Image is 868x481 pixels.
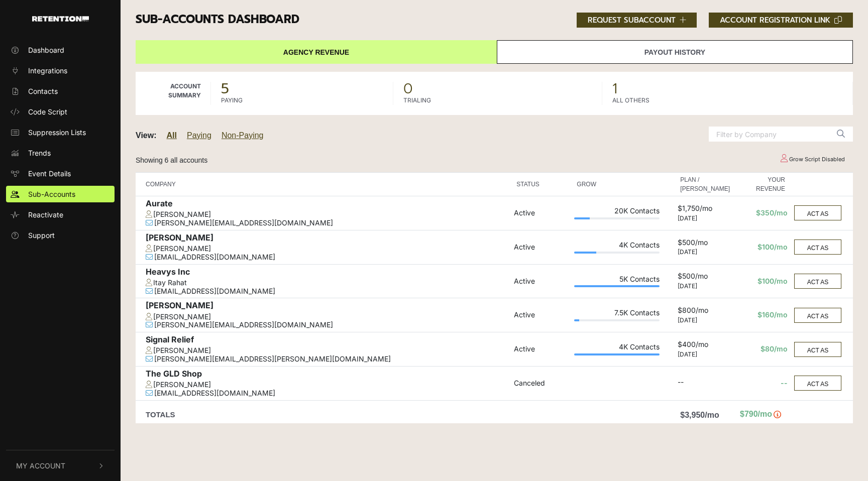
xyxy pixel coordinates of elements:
[678,351,732,358] div: [DATE]
[403,82,592,96] span: 0
[678,272,732,283] div: $500/mo
[28,209,63,220] span: Reactivate
[612,96,649,105] label: ALL OTHERS
[146,219,509,227] div: [PERSON_NAME][EMAIL_ADDRESS][DOMAIN_NAME]
[6,42,115,58] a: Dashboard
[6,62,115,79] a: Integrations
[16,460,65,471] span: My Account
[28,106,67,117] span: Code Script
[146,369,509,381] div: The GLD Shop
[709,13,853,28] button: ACCOUNT REGISTRATION LINK
[678,306,732,317] div: $800/mo
[167,131,177,140] a: All
[709,127,829,142] input: Filter by Company
[136,72,211,115] td: Account Summary
[678,340,732,351] div: $400/mo
[678,215,732,222] div: [DATE]
[511,298,572,332] td: Active
[403,96,431,105] label: TRIALING
[735,332,790,367] td: $80/mo
[28,230,55,240] span: Support
[187,131,211,140] a: Paying
[612,82,843,96] span: 1
[574,275,660,286] div: 5K Contacts
[574,217,660,219] div: Plan Usage: 18%
[136,40,497,64] a: Agency Revenue
[146,199,509,210] div: Aurate
[678,378,732,389] div: --
[574,353,660,355] div: Plan Usage: 100%
[735,196,790,230] td: $350/mo
[32,16,89,22] img: Retention.com
[146,335,509,346] div: Signal Relief
[794,274,841,289] button: ACT AS
[6,450,115,481] button: My Account
[735,230,790,264] td: $100/mo
[28,148,51,158] span: Trends
[577,13,697,28] button: REQUEST SUBACCOUNT
[771,151,853,168] td: Grow Script Disabled
[574,252,660,254] div: Plan Usage: 26%
[574,207,660,217] div: 20K Contacts
[146,381,509,389] div: [PERSON_NAME]
[28,45,64,55] span: Dashboard
[146,355,509,364] div: [PERSON_NAME][EMAIL_ADDRESS][PERSON_NAME][DOMAIN_NAME]
[146,321,509,329] div: [PERSON_NAME][EMAIL_ADDRESS][DOMAIN_NAME]
[794,342,841,357] button: ACT AS
[146,245,509,253] div: [PERSON_NAME]
[675,173,735,196] th: PLAN / [PERSON_NAME]
[511,196,572,230] td: Active
[511,366,572,400] td: Canceled
[735,173,790,196] th: YOUR REVENUE
[574,343,660,353] div: 4K Contacts
[574,309,660,319] div: 7.5K Contacts
[794,205,841,220] button: ACT AS
[6,165,115,182] a: Event Details
[146,346,509,355] div: [PERSON_NAME]
[735,366,790,400] td: --
[146,253,509,262] div: [EMAIL_ADDRESS][DOMAIN_NAME]
[28,65,67,76] span: Integrations
[222,131,264,140] a: Non-Paying
[6,227,115,244] a: Support
[511,332,572,367] td: Active
[678,238,732,249] div: $500/mo
[678,283,732,290] div: [DATE]
[735,264,790,298] td: $100/mo
[146,279,509,287] div: Itay Rahat
[28,168,71,179] span: Event Details
[136,13,853,28] h3: Sub-accounts Dashboard
[136,173,511,196] th: COMPANY
[574,319,660,321] div: Plan Usage: 6%
[6,83,115,99] a: Contacts
[146,287,509,296] div: [EMAIL_ADDRESS][DOMAIN_NAME]
[221,78,229,99] strong: 5
[146,313,509,321] div: [PERSON_NAME]
[574,285,660,287] div: Plan Usage: 100%
[146,389,509,398] div: [EMAIL_ADDRESS][DOMAIN_NAME]
[146,267,509,279] div: Heavys Inc
[497,40,853,64] a: Payout History
[146,233,509,245] div: [PERSON_NAME]
[136,156,207,164] small: Showing 6 all accounts
[572,173,662,196] th: GROW
[794,308,841,323] button: ACT AS
[574,241,660,252] div: 4K Contacts
[680,411,719,419] strong: $3,950/mo
[678,249,732,256] div: [DATE]
[740,410,772,418] strong: $790/mo
[28,127,86,138] span: Suppression Lists
[6,206,115,223] a: Reactivate
[221,96,243,105] label: PAYING
[6,145,115,161] a: Trends
[678,317,732,324] div: [DATE]
[678,204,732,215] div: $1,750/mo
[136,131,157,140] strong: View:
[511,230,572,264] td: Active
[735,298,790,332] td: $160/mo
[6,124,115,141] a: Suppression Lists
[6,186,115,202] a: Sub-Accounts
[794,376,841,391] button: ACT AS
[28,189,75,199] span: Sub-Accounts
[146,210,509,219] div: [PERSON_NAME]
